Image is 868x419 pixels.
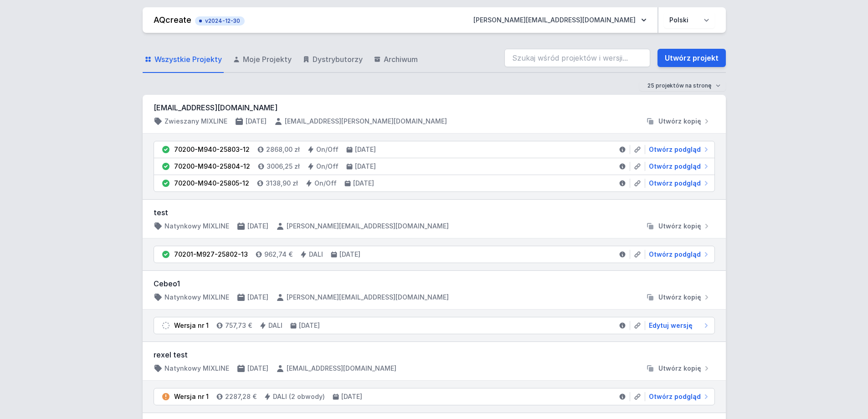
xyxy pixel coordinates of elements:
h4: On/Off [314,179,337,188]
span: Otwórz podgląd [649,179,701,188]
h4: [DATE] [246,117,267,126]
span: Archiwum [384,54,418,65]
span: v2024-12-30 [200,17,240,25]
a: Moje Projekty [231,47,293,73]
button: v2024-12-30 [195,15,245,26]
h4: 2868,00 zł [266,145,300,154]
span: Utwórz kopię [658,117,701,126]
span: Wszystkie Projekty [154,54,222,65]
a: Archiwum [372,47,420,73]
span: Otwórz podgląd [649,392,701,401]
h4: [DATE] [247,364,268,373]
h4: 3006,25 zł [267,162,300,171]
a: Otwórz podgląd [645,162,711,171]
span: Otwórz podgląd [649,250,701,259]
a: Wszystkie Projekty [143,47,224,73]
button: Utwórz kopię [642,293,715,302]
h4: [PERSON_NAME][EMAIL_ADDRESS][DOMAIN_NAME] [287,293,449,302]
h3: Cebeo1 [154,278,715,289]
h4: [DATE] [353,179,374,188]
h4: [PERSON_NAME][EMAIL_ADDRESS][DOMAIN_NAME] [287,222,449,231]
input: Szukaj wśród projektów i wersji... [504,49,650,67]
button: Utwórz kopię [642,222,715,231]
h4: [DATE] [247,293,268,302]
span: Utwórz kopię [658,364,701,373]
div: 70200-M940-25803-12 [174,145,250,154]
h4: [EMAIL_ADDRESS][DOMAIN_NAME] [287,364,396,373]
button: [PERSON_NAME][EMAIL_ADDRESS][DOMAIN_NAME] [466,12,654,28]
h4: [DATE] [341,392,362,401]
a: Utwórz projekt [657,49,726,67]
button: Utwórz kopię [642,117,715,126]
span: Dystrybutorzy [313,54,363,65]
h4: [DATE] [355,145,376,154]
a: Otwórz podgląd [645,179,711,188]
h4: DALI [268,321,282,330]
div: Wersja nr 1 [174,321,209,330]
h3: [EMAIL_ADDRESS][DOMAIN_NAME] [154,102,715,113]
img: draft.svg [161,321,170,330]
div: Wersja nr 1 [174,392,209,401]
span: Moje Projekty [243,54,292,65]
h4: [DATE] [339,250,360,259]
h4: DALI [309,250,323,259]
h4: 2287,28 € [225,392,257,401]
h3: test [154,207,715,218]
a: Otwórz podgląd [645,145,711,154]
h4: [EMAIL_ADDRESS][PERSON_NAME][DOMAIN_NAME] [285,117,447,126]
h4: 3138,90 zł [266,179,298,188]
a: Otwórz podgląd [645,250,711,259]
h3: rexel test [154,349,715,360]
div: 70201-M927-25802-13 [174,250,248,259]
h4: On/Off [316,162,339,171]
h4: Natynkowy MIXLINE [164,222,229,231]
a: Dystrybutorzy [301,47,365,73]
h4: [DATE] [247,222,268,231]
a: AQcreate [154,15,191,25]
button: Utwórz kopię [642,364,715,373]
span: Utwórz kopię [658,222,701,231]
h4: [DATE] [299,321,320,330]
h4: Natynkowy MIXLINE [164,364,229,373]
h4: On/Off [316,145,339,154]
h4: 757,73 € [225,321,252,330]
h4: 962,74 € [264,250,293,259]
h4: [DATE] [355,162,376,171]
span: Otwórz podgląd [649,162,701,171]
div: 70200-M940-25804-12 [174,162,250,171]
span: Otwórz podgląd [649,145,701,154]
a: Otwórz podgląd [645,392,711,401]
select: Wybierz język [664,12,715,28]
h4: DALI (2 obwody) [273,392,325,401]
span: Utwórz kopię [658,293,701,302]
div: 70200-M940-25805-12 [174,179,249,188]
h4: Zwieszany MIXLINE [164,117,227,126]
a: Edytuj wersję [645,321,711,330]
span: Edytuj wersję [649,321,693,330]
h4: Natynkowy MIXLINE [164,293,229,302]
